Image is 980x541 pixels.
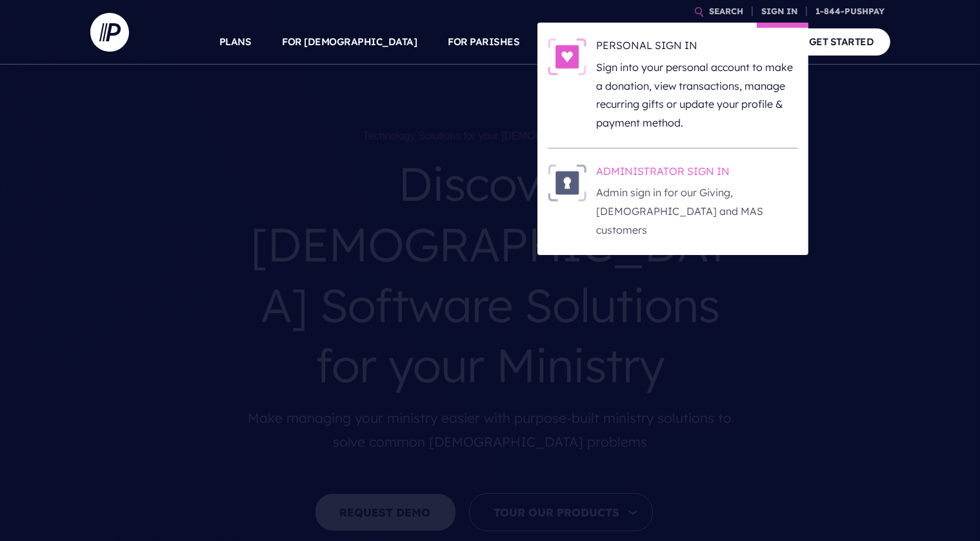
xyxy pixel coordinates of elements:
[548,38,798,132] a: PERSONAL SIGN IN - Illustration PERSONAL SIGN IN Sign into your personal account to make a donati...
[551,19,608,65] a: SOLUTIONS
[597,183,798,239] p: Admin sign in for our Giving, [DEMOGRAPHIC_DATA] and MAS customers
[597,38,798,57] h6: PERSONAL SIGN IN
[793,28,890,55] a: GET STARTED
[219,19,252,65] a: PLANS
[639,19,684,65] a: EXPLORE
[283,19,417,65] a: FOR [DEMOGRAPHIC_DATA]
[548,38,586,76] img: PERSONAL SIGN IN - Illustration
[448,19,520,65] a: FOR PARISHES
[548,164,798,240] a: ADMINISTRATOR SIGN IN - Illustration ADMINISTRATOR SIGN IN Admin sign in for our Giving, [DEMOGRA...
[597,164,798,183] h6: ADMINISTRATOR SIGN IN
[597,58,798,132] p: Sign into your personal account to make a donation, view transactions, manage recurring gifts or ...
[715,19,763,65] a: COMPANY
[548,164,586,201] img: ADMINISTRATOR SIGN IN - Illustration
